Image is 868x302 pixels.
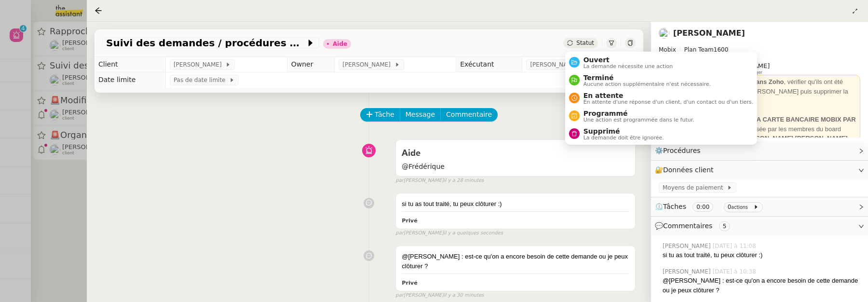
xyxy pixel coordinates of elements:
[583,74,711,82] span: Terminé
[663,203,686,210] span: Tâches
[402,161,629,172] span: @Frédérique
[728,204,732,210] span: 0
[95,72,165,88] td: Date limite
[395,177,404,185] span: par
[663,77,856,106] div: , vérifier qu'ils ont été attribués à quelque d'autre de [PERSON_NAME] puis supprimer la demande.
[663,222,712,230] span: Commentaires
[446,109,492,120] span: Commentaire
[106,38,306,48] span: Suivi des demandes / procédures en cours Mobix
[583,56,673,64] span: Ouvert
[795,135,848,142] strong: [PERSON_NAME]
[663,166,714,174] span: Données client
[741,135,793,142] strong: [PERSON_NAME]
[583,92,753,99] span: En attente
[583,127,664,135] span: Supprimé
[402,280,417,286] b: Privé
[360,108,400,122] button: Tâche
[395,177,484,185] small: [PERSON_NAME]
[719,221,731,231] nz-tag: 5
[95,57,165,72] td: Client
[663,116,856,133] strong: 💳 RÈGLE D’UTILISATION DE LA CARTE BANCAIRE MOBIX PAR DEFAUT – CB 0837
[714,46,729,53] span: 1600
[583,110,694,117] span: Programmé
[375,109,394,120] span: Tâche
[576,40,594,46] span: Statut
[402,252,629,271] div: @[PERSON_NAME] : est-ce qu'on a encore besoin de cette demande ou je peux clôturer ?
[651,161,868,179] div: 🔐Données client
[402,199,629,209] div: si tu as tout traité, tu peux clôturer :)
[713,267,758,276] span: [DATE] à 10:38
[655,203,767,210] span: ⏲️
[440,108,498,122] button: Commentaire
[456,57,522,72] td: Exécutant
[402,149,420,158] span: Aide
[651,217,868,235] div: 💬Commentaires 5
[655,165,718,176] span: 🔐
[583,82,711,87] span: Aucune action supplémentaire n'est nécessaire.
[444,291,484,300] span: il y a 30 minutes
[663,115,856,162] div: Peut être utilisée par les membres du board MOBIX : , , , ou par les éventuels délégués des perso...
[174,60,225,69] span: [PERSON_NAME]
[655,145,705,156] span: ⚙️
[395,229,503,237] small: [PERSON_NAME]
[692,202,713,212] nz-tag: 0:00
[530,60,582,69] span: [PERSON_NAME]
[663,147,701,154] span: Procédures
[663,267,713,276] span: [PERSON_NAME]
[659,46,676,53] span: Mobix
[731,205,748,210] small: actions
[583,99,753,105] span: En attente d'une réponse d'un client, d'un contact ou d'un tiers.
[406,109,435,120] span: Message
[663,242,713,250] span: [PERSON_NAME]
[287,57,335,72] td: Owner
[402,218,417,224] b: Privé
[395,291,404,300] span: par
[651,141,868,160] div: ⚙️Procédures
[395,291,484,300] small: [PERSON_NAME]
[444,229,503,237] span: il y a quelques secondes
[333,41,347,47] div: Aide
[651,197,868,216] div: ⏲️Tâches 0:00 0actions
[444,177,484,185] span: il y a 28 minutes
[684,46,714,53] span: Plan Team
[655,222,734,230] span: 💬
[583,117,694,123] span: Une action est programmée dans le futur.
[663,250,860,260] div: si tu as tout traité, tu peux clôturer :)
[395,229,404,237] span: par
[659,28,669,39] img: users%2FW4OQjB9BRtYK2an7yusO0WsYLsD3%2Favatar%2F28027066-518b-424c-8476-65f2e549ac29
[663,183,727,192] span: Moyens de paiement
[673,28,745,38] a: [PERSON_NAME]
[583,135,664,140] span: La demande doit être ignorée.
[713,242,758,250] span: [DATE] à 11:08
[583,64,673,69] span: La demande nécessite une action
[400,108,441,122] button: Message
[174,75,229,85] span: Pas de date limite
[663,276,860,295] div: @[PERSON_NAME] : est-ce qu'on a encore besoin de cette demande ou je peux clôturer ?
[342,60,394,69] span: [PERSON_NAME]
